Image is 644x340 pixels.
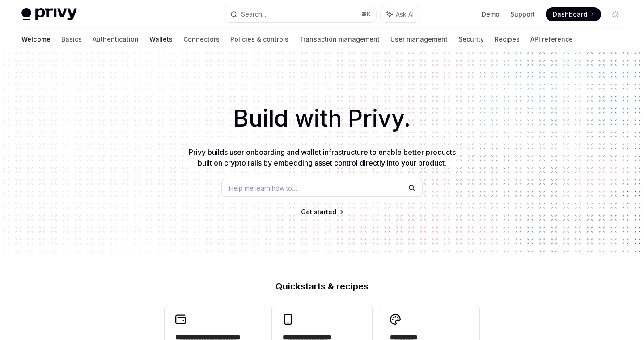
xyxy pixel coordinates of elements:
[608,7,623,21] button: Toggle dark mode
[229,183,297,193] span: Help me learn how to…
[301,208,336,217] a: Get started
[530,29,573,50] a: API reference
[149,29,173,50] a: Wallets
[546,7,601,21] a: Dashboard
[21,8,77,21] img: light logo
[224,6,376,22] button: Search...⌘K
[458,29,484,50] a: Security
[241,9,266,20] div: Search...
[165,282,479,291] h2: Quickstarts & recipes
[482,10,500,19] a: Demo
[299,29,380,50] a: Transaction management
[93,29,139,50] a: Authentication
[301,208,336,216] span: Get started
[21,29,51,50] a: Welcome
[361,11,371,18] span: ⌘ K
[390,29,448,50] a: User management
[230,29,288,50] a: Policies & controls
[396,10,414,19] span: Ask AI
[189,148,456,167] span: Privy builds user onboarding and wallet infrastructure to enable better products built on crypto ...
[381,6,420,22] button: Ask AI
[510,10,535,19] a: Support
[61,29,82,50] a: Basics
[553,10,587,19] span: Dashboard
[495,29,520,50] a: Recipes
[183,29,220,50] a: Connectors
[14,101,630,136] h1: Build with Privy.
